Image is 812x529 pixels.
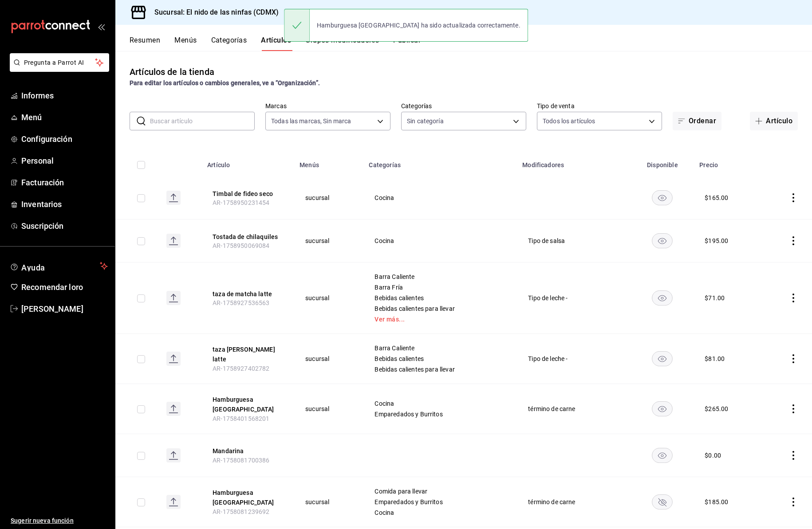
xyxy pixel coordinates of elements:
[647,162,678,169] font: Disponible
[265,102,287,109] font: Marcas
[537,102,575,109] font: Tipo de venta
[98,23,105,30] button: abrir_cajón_menú
[789,404,798,413] button: comportamiento
[213,190,273,197] font: Timbal de fideo seco
[305,498,329,505] font: sucursal
[21,134,72,144] font: Configuración
[130,79,320,86] font: Para editar los artículos o cambios generales, ve a “Organización”.
[652,448,673,463] button: disponibilidad-producto
[213,446,284,456] button: editar-ubicación-del-producto
[213,231,284,241] button: editar-ubicación-del-producto
[789,236,798,245] button: comportamiento
[528,294,568,302] font: Tipo de leche -
[213,345,284,364] button: editar-ubicación-del-producto
[21,282,83,292] font: Recomendar loro
[24,59,84,66] font: Pregunta a Parrot AI
[528,498,575,505] font: término de carne
[708,194,728,201] font: 165.00
[407,118,444,125] font: Sin categoría
[21,156,54,165] font: Personal
[11,517,74,524] font: Sugerir nueva función
[708,452,721,459] font: 0.00
[213,396,274,413] font: Hamburguesa [GEOGRAPHIC_DATA]
[401,102,432,109] font: Categorías
[21,263,45,272] font: Ayuda
[317,22,520,29] font: Hamburguesa [GEOGRAPHIC_DATA] ha sido actualizada correctamente.
[261,36,291,44] font: Artículos
[305,405,329,412] font: sucursal
[708,355,725,362] font: 81.00
[652,401,673,416] button: disponibilidad-producto
[789,193,798,202] button: comportamiento
[374,316,405,323] font: Ver más...
[21,91,54,100] font: Informes
[374,194,394,201] font: Cocina
[374,488,427,495] font: Comida para llevar
[374,411,442,418] font: Emparedados y Burritos
[369,162,401,169] font: Categorías
[528,237,565,244] font: Tipo de salsa
[374,345,414,352] font: Barra Caliente
[374,294,424,302] font: Bebidas calientes
[652,494,673,509] button: disponibilidad-producto
[708,237,728,244] font: 195.00
[207,162,230,169] font: Artículo
[708,498,728,505] font: 185.00
[750,112,798,130] button: Artículo
[213,415,269,422] font: AR-1758401568201
[652,190,673,205] button: disponibilidad-producto
[708,405,728,412] font: 265.00
[374,355,424,362] font: Bebidas calientes
[705,194,708,201] font: $
[21,113,42,122] font: Menú
[528,355,568,362] font: Tipo de leche -
[689,117,716,125] font: Ordenar
[213,290,272,298] font: taza de matcha latte
[130,35,812,51] div: pestañas de navegación
[705,498,708,505] font: $
[708,294,725,302] font: 71.00
[213,289,284,298] button: editar-ubicación-del-producto
[213,199,269,206] font: AR-1758950231454
[21,178,64,187] font: Facturación
[213,490,274,506] font: Hamburguesa [GEOGRAPHIC_DATA]
[374,237,394,244] font: Cocina
[374,366,454,373] font: Bebidas calientes para llevar
[130,67,214,77] font: Artículos de la tienda
[705,237,708,244] font: $
[21,221,63,231] font: Suscripción
[300,162,319,169] font: Menús
[305,294,329,302] font: sucursal
[305,355,329,362] font: sucursal
[374,509,394,516] font: Cocina
[213,299,269,306] font: AR-1758927536563
[211,36,247,44] font: Categorías
[789,451,798,460] button: comportamiento
[528,405,575,412] font: término de carne
[789,294,798,302] button: comportamiento
[374,305,454,312] font: Bebidas calientes para llevar
[673,112,721,130] button: Ordenar
[374,400,394,407] font: Cocina
[213,233,278,240] font: Tostada de chilaquiles
[213,365,269,372] font: AR-1758927402782
[213,488,284,507] button: editar-ubicación-del-producto
[10,53,109,72] button: Pregunta a Parrot AI
[213,395,284,414] button: editar-ubicación-del-producto
[705,452,708,459] font: $
[305,237,329,244] font: sucursal
[174,36,197,44] font: Menús
[213,508,269,515] font: AR-1758081239692
[652,351,673,366] button: disponibilidad-producto
[789,498,798,506] button: comportamiento
[213,346,275,363] font: taza [PERSON_NAME] latte
[213,242,269,249] font: AR-1758950069084
[305,194,329,201] font: sucursal
[271,118,351,125] font: Todas las marcas, Sin marca
[789,354,798,363] button: comportamiento
[705,294,708,302] font: $
[522,162,564,169] font: Modificadores
[699,162,718,169] font: Precio
[705,355,708,362] font: $
[374,498,442,505] font: Emparedados y Burritos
